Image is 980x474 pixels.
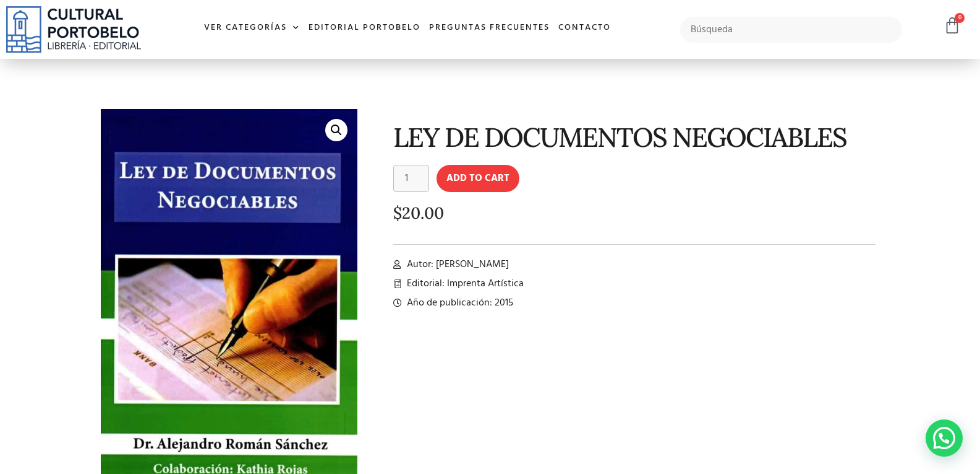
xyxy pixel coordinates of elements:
a: Ver Categorías [200,15,304,42]
span: Autor: [PERSON_NAME] [404,257,509,272]
span: Año de publicación: 2015 [404,296,513,310]
a: Contacto [554,15,615,42]
span: Editorial: Imprenta Artística [404,276,524,291]
a: Editorial Portobelo [304,15,425,42]
a: Preguntas frecuentes [425,15,554,42]
span: 0 [955,13,965,23]
span: $ [393,203,402,223]
a: 0 [944,17,961,35]
h1: LEY DE DOCUMENTOS NEGOCIABLES [393,123,876,152]
div: Contactar por WhatsApp [926,419,963,457]
a: 🔍 [325,119,347,141]
input: Búsqueda [680,17,902,43]
bdi: 20.00 [393,203,444,223]
button: Add to cart [437,165,519,192]
input: Product quantity [393,165,429,192]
